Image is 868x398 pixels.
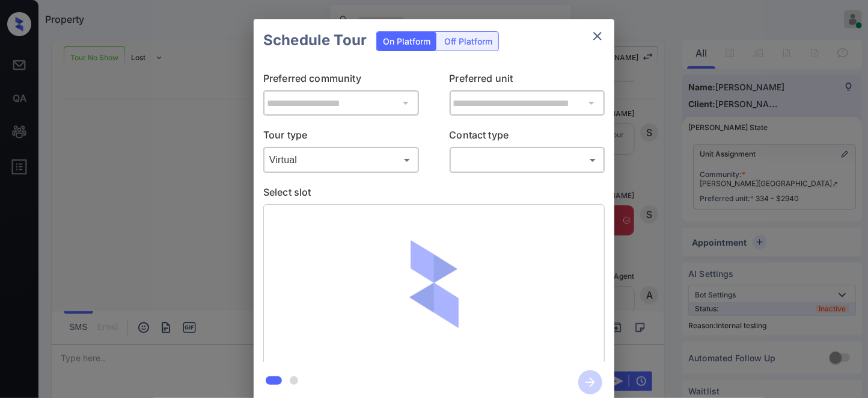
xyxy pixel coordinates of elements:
p: Select slot [263,185,605,204]
div: Off Platform [438,32,498,51]
button: close [585,24,610,48]
p: Contact type [450,128,605,147]
div: On Platform [377,32,436,51]
p: Tour type [263,128,419,147]
button: btn-next [571,367,610,398]
div: Virtual [266,150,416,170]
p: Preferred unit [450,71,605,90]
h2: Schedule Tour [254,19,376,61]
img: loaderv1.7921fd1ed0a854f04152.gif [364,214,505,355]
p: Preferred community [263,71,419,90]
